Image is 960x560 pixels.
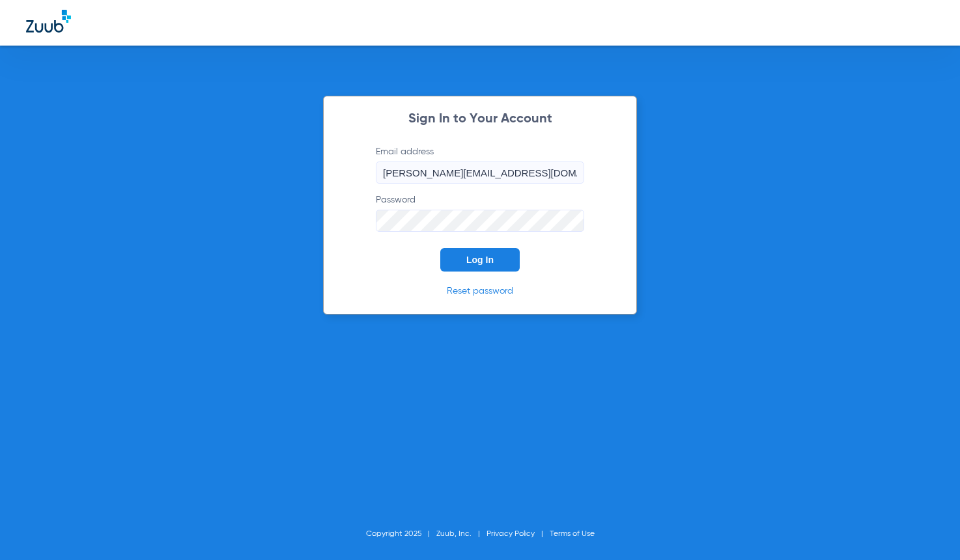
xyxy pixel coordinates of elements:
[440,248,520,272] button: Log In
[487,530,535,538] a: Privacy Policy
[366,527,436,540] li: Copyright 2025
[376,210,584,232] input: Password
[376,193,584,232] label: Password
[466,255,494,265] span: Log In
[376,161,584,184] input: Email address
[550,530,595,538] a: Terms of Use
[447,287,513,296] a: Reset password
[376,145,584,184] label: Email address
[356,113,604,126] h2: Sign In to Your Account
[436,527,487,540] li: Zuub, Inc.
[26,10,71,33] img: Zuub Logo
